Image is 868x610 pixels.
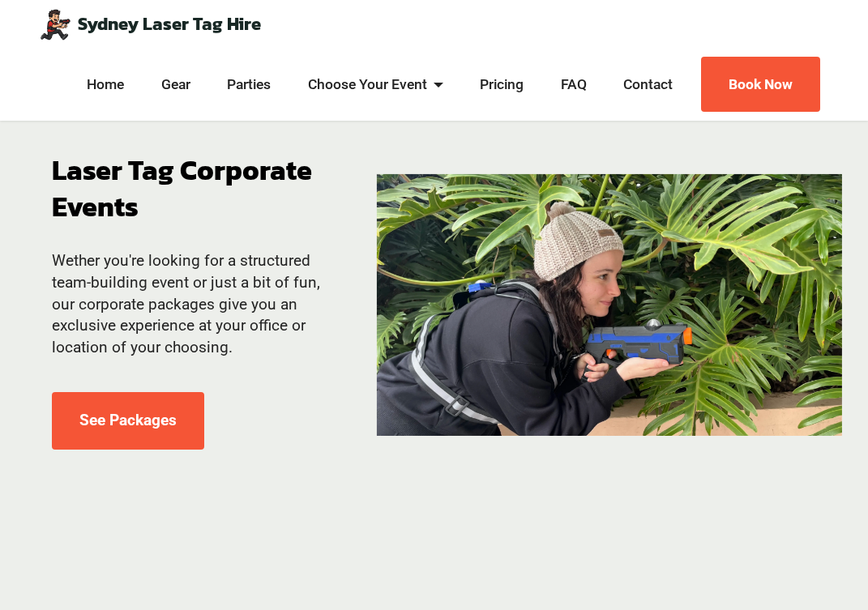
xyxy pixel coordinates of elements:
[39,8,71,41] img: Mobile Laser Tag Parties Sydney
[377,174,842,436] img: Laser Tag Team Building Sydney
[476,75,528,95] a: Pricing
[83,75,129,95] a: Home
[156,75,195,95] a: Gear
[223,75,276,95] a: Parties
[52,149,312,228] strong: Laser Tag Corporate Events
[701,57,820,113] a: Book Now
[52,392,204,450] a: See Packages
[556,75,591,95] a: FAQ
[78,15,261,33] a: Sydney Laser Tag Hire
[52,250,325,358] p: Wether you're looking for a structured team-building event or just a bit of fun, our corporate pa...
[303,75,447,95] a: Choose Your Event
[619,75,678,95] a: Contact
